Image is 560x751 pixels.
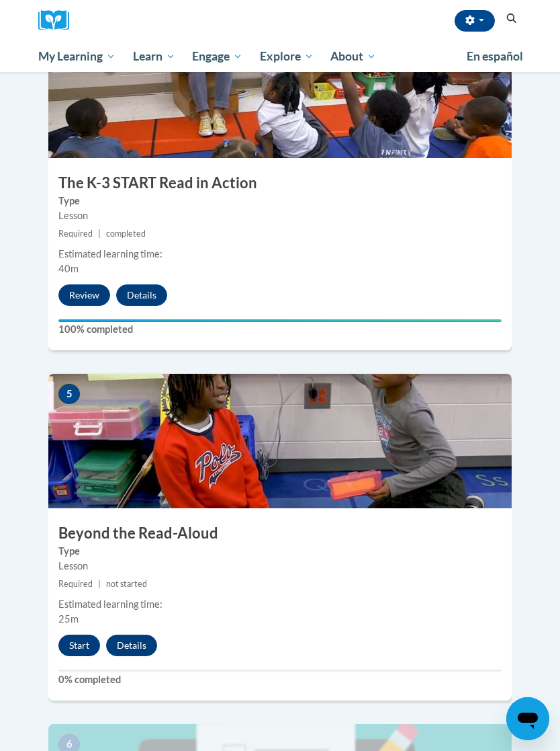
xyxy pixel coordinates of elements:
a: Cox Campus [38,10,79,31]
img: Course Image [48,374,512,508]
span: 5 [58,384,80,404]
span: Required [58,579,93,589]
div: Estimated learning time: [58,597,502,612]
a: Explore [251,41,322,72]
span: My Learning [38,48,115,65]
a: En español [458,42,532,71]
span: Engage [192,48,242,65]
div: Estimated learning time: [58,247,502,262]
span: En español [467,49,523,63]
label: Type [58,544,502,559]
span: not started [106,579,147,589]
button: Search [502,11,522,27]
a: My Learning [30,41,124,72]
h3: Beyond the Read-Aloud [48,523,512,544]
span: completed [106,229,146,239]
label: 0% completed [58,672,502,687]
button: Review [58,284,110,306]
a: Engage [183,41,251,72]
div: Lesson [58,559,502,574]
div: Your progress [58,319,502,322]
div: Lesson [58,208,502,223]
span: | [98,579,101,589]
button: Details [116,284,167,306]
button: Account Settings [455,10,495,32]
div: Main menu [28,41,532,72]
a: Learn [124,41,184,72]
span: About [330,48,376,65]
span: Learn [133,48,175,65]
span: Explore [260,48,314,65]
button: Start [58,635,100,656]
span: 25m [58,613,79,625]
h3: The K-3 START Read in Action [48,173,512,194]
span: Required [58,229,93,239]
img: Logo brand [38,10,79,31]
button: Details [106,635,157,656]
label: Type [58,194,502,208]
iframe: Button to launch messaging window [506,697,549,740]
span: | [98,229,101,239]
a: About [322,41,385,72]
span: 40m [58,263,79,274]
label: 100% completed [58,322,502,337]
img: Course Image [48,24,512,158]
